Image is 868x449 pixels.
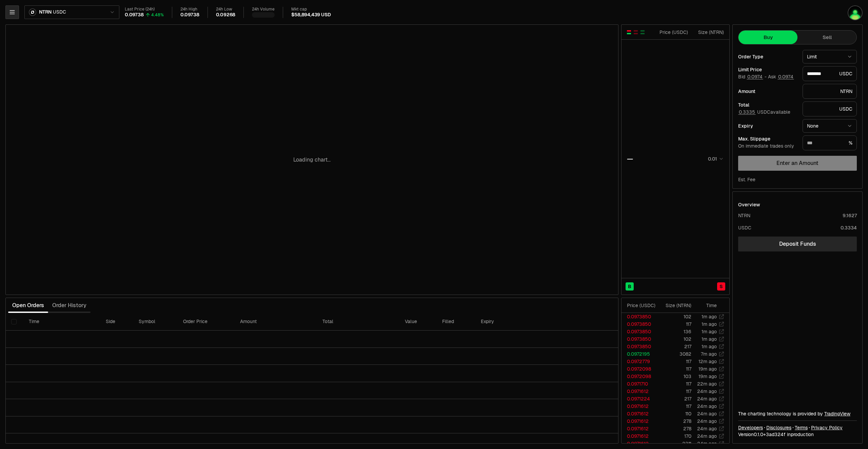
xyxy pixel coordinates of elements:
[658,335,692,343] td: 102
[23,313,100,331] th: Time
[622,425,658,432] td: 0.0971612
[11,319,17,324] button: Select all
[8,299,48,312] button: Open Orders
[701,351,717,357] time: 7m ago
[697,411,717,417] time: 24m ago
[291,12,331,18] div: $58,894,439 USD
[180,7,199,12] div: 24h High
[702,321,717,327] time: 1m ago
[622,432,658,440] td: 0.0971612
[803,84,857,99] div: NTRN
[738,109,790,115] span: USDC available
[628,283,631,290] span: B
[53,9,66,15] span: USDC
[697,302,717,309] div: Time
[803,135,857,150] div: %
[702,314,717,320] time: 1m ago
[178,313,235,331] th: Order Price
[622,313,658,320] td: 0.0973850
[252,7,275,12] div: 24h Volume
[48,299,91,312] button: Order History
[738,431,857,438] div: Version 0.1.0 + in production
[777,74,794,79] button: 0.0974
[738,67,797,72] div: Limit Price
[697,426,717,432] time: 24m ago
[738,424,763,431] a: Developers
[399,313,437,331] th: Value
[622,440,658,447] td: 0.0971612
[698,358,717,364] time: 12m ago
[738,224,751,231] div: USDC
[738,212,750,219] div: NTRN
[698,373,717,379] time: 19m ago
[216,7,236,12] div: 24h Low
[627,154,633,164] div: —
[180,12,199,18] div: 0.09738
[622,388,658,395] td: 0.0971612
[803,119,857,133] button: None
[738,74,767,80] span: Bid -
[738,201,760,208] div: Overview
[738,89,797,94] div: Amount
[738,124,797,128] div: Expiry
[658,380,692,388] td: 117
[317,313,399,331] th: Total
[622,328,658,335] td: 0.0973850
[133,313,178,331] th: Symbol
[622,395,658,403] td: 0.0971224
[29,9,36,15] img: NTRN Logo
[811,424,843,431] a: Privacy Policy
[658,432,692,440] td: 170
[658,425,692,432] td: 278
[627,302,658,309] div: Price ( USDC )
[697,396,717,402] time: 24m ago
[702,336,717,342] time: 1m ago
[633,30,638,35] button: Show Sell Orders Only
[291,7,331,12] div: Mkt cap
[658,343,692,350] td: 217
[738,176,755,183] div: Est. Fee
[747,74,763,79] button: 0.0974
[622,335,658,343] td: 0.0973850
[697,441,717,447] time: 24m ago
[738,102,797,107] div: Total
[803,101,857,116] div: USDC
[622,343,658,350] td: 0.0973850
[658,365,692,373] td: 117
[738,237,857,251] a: Deposit Funds
[702,343,717,350] time: 1m ago
[797,31,856,44] button: Sell
[100,313,133,331] th: Side
[125,12,144,18] div: 0.09738
[824,411,850,417] a: TradingView
[738,143,797,149] div: On immediate trades only
[235,313,317,331] th: Amount
[622,350,658,358] td: 0.0972195
[848,6,862,20] img: portefeuilleterra
[622,380,658,388] td: 0.0971710
[622,403,658,410] td: 0.0971612
[622,365,658,373] td: 0.0972098
[658,358,692,365] td: 117
[697,433,717,439] time: 24m ago
[803,66,857,81] div: USDC
[702,329,717,335] time: 1m ago
[843,212,857,219] div: 9.1627
[622,417,658,425] td: 0.0971612
[658,313,692,320] td: 102
[658,328,692,335] td: 136
[738,109,756,115] button: 0.3335
[658,350,692,358] td: 3082
[766,424,791,431] a: Disclosures
[697,388,717,394] time: 24m ago
[719,283,723,290] span: S
[698,366,717,372] time: 19m ago
[658,410,692,417] td: 110
[640,30,645,35] button: Show Buy Orders Only
[125,7,164,12] div: Last Price (24h)
[738,54,797,59] div: Order Type
[738,410,857,417] div: The charting technology is provided by
[622,410,658,417] td: 0.0971612
[658,395,692,403] td: 217
[841,224,857,231] div: 0.3334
